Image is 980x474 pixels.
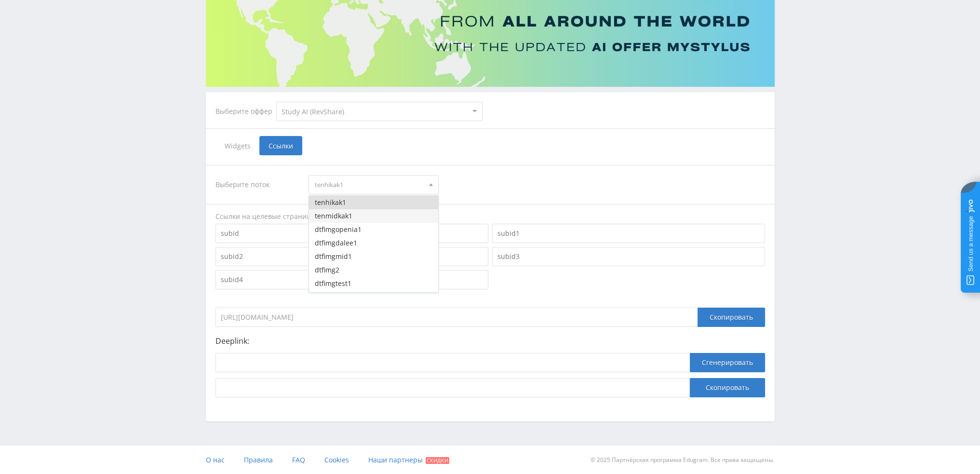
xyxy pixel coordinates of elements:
[309,291,438,304] button: dtfvidkling1
[315,176,424,194] span: tenhikak1
[690,353,765,372] button: Сгенерировать
[309,263,438,277] button: dtfimg2
[215,247,488,266] input: subid2
[309,277,438,290] button: dtfimgtest1
[215,175,299,194] div: Выберите поток
[215,270,488,289] input: subid4
[259,136,302,155] span: Ссылки
[215,224,488,243] input: subid
[426,457,449,464] span: Скидки
[492,247,765,266] input: subid3
[309,209,438,223] button: tenmidkak1
[215,337,765,345] p: Deeplink:
[698,308,765,327] div: Скопировать
[309,236,438,250] button: dtfimgdalee1
[206,455,225,464] span: О нас
[690,378,765,397] button: Скопировать
[324,455,349,464] span: Cookies
[309,196,438,209] button: tenhikak1
[309,223,438,236] button: dtfimgopenia1
[215,108,276,115] div: Выберите оффер
[368,455,423,464] span: Наши партнеры
[492,224,765,243] input: subid1
[292,455,305,464] span: FAQ
[215,136,259,155] span: Widgets
[215,212,765,221] div: Ссылки на целевые страницы оффера.
[309,250,438,263] button: dtfimgmid1
[244,455,273,464] span: Правила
